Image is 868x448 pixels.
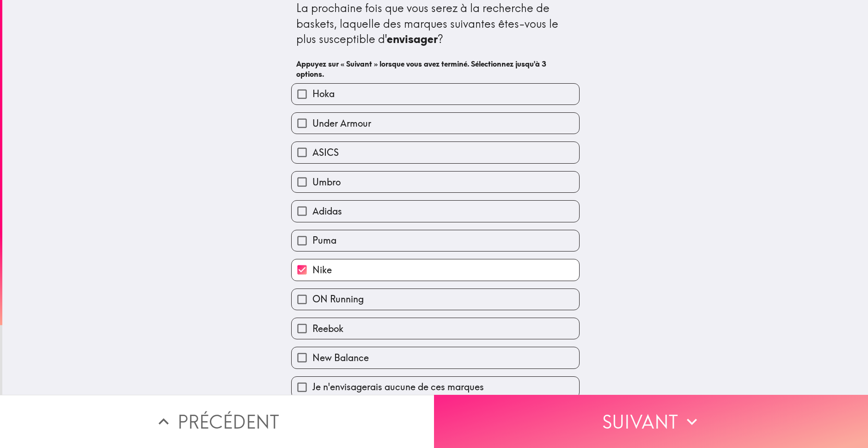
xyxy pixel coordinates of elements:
[312,176,341,189] span: Umbro
[312,87,335,100] span: Hoka
[312,117,371,130] span: Under Armour
[292,289,579,310] button: ON Running
[296,0,575,47] div: La prochaine fois que vous serez à la recherche de baskets, laquelle des marques suivantes êtes-v...
[312,205,342,218] span: Adidas
[292,259,579,280] button: Nike
[434,395,868,448] button: Suivant
[312,380,484,393] span: Je n'envisagerais aucune de ces marques
[292,84,579,104] button: Hoka
[312,293,364,306] span: ON Running
[292,201,579,221] button: Adidas
[312,264,332,276] span: Nike
[292,318,579,339] button: Reebok
[292,347,579,368] button: New Balance
[312,146,339,159] span: ASICS
[312,351,369,364] span: New Balance
[292,113,579,134] button: Under Armour
[312,322,343,335] span: Reebok
[296,59,575,80] h6: Appuyez sur « Suivant » lorsque vous avez terminé. Sélectionnez jusqu'à 3 options.
[292,377,579,398] button: Je n'envisagerais aucune de ces marques
[387,32,438,46] b: envisager
[292,230,579,251] button: Puma
[312,234,336,247] span: Puma
[292,172,579,192] button: Umbro
[292,142,579,163] button: ASICS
